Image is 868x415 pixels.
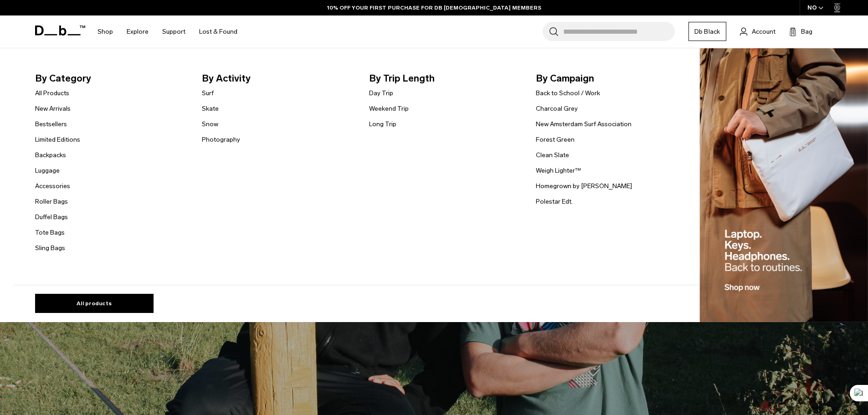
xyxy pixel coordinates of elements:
[35,150,66,160] a: Backpacks
[202,119,218,129] a: Snow
[752,27,776,36] span: Account
[536,150,569,160] a: Clean Slate
[740,26,776,37] a: Account
[35,294,154,313] a: All products
[98,15,113,48] a: Shop
[202,88,214,98] a: Surf
[369,71,522,86] span: By Trip Length
[536,197,573,206] a: Polestar Edt.
[202,104,219,113] a: Skate
[536,135,575,144] a: Forest Green
[35,166,60,175] a: Luggage
[35,228,65,237] a: Tote Bags
[91,15,244,48] nav: Main Navigation
[162,15,185,48] a: Support
[35,119,67,129] a: Bestsellers
[35,243,65,253] a: Sling Bags
[536,166,581,175] a: Weigh Lighter™
[536,181,632,191] a: Homegrown by [PERSON_NAME]
[202,135,240,144] a: Photography
[35,71,188,86] span: By Category
[35,197,68,206] a: Roller Bags
[202,71,354,86] span: By Activity
[536,71,688,86] span: By Campaign
[688,22,726,41] a: Db Black
[35,135,80,144] a: Limited Editions
[369,88,393,98] a: Day Trip
[327,4,541,12] a: 10% OFF YOUR FIRST PURCHASE FOR DB [DEMOGRAPHIC_DATA] MEMBERS
[199,15,237,48] a: Lost & Found
[369,119,396,129] a: Long Trip
[35,88,69,98] a: All Products
[536,119,632,129] a: New Amsterdam Surf Association
[35,181,70,191] a: Accessories
[536,88,600,98] a: Back to School / Work
[801,27,812,36] span: Bag
[35,212,68,222] a: Duffel Bags
[369,104,409,113] a: Weekend Trip
[35,104,71,113] a: New Arrivals
[127,15,149,48] a: Explore
[536,104,578,113] a: Charcoal Grey
[789,26,812,37] button: Bag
